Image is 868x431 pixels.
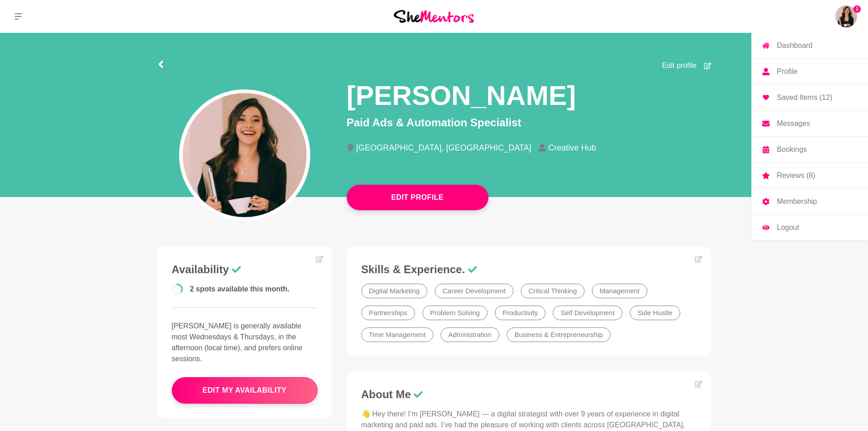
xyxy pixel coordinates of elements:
p: Saved Items (12) [777,94,832,101]
span: 2 [853,5,861,13]
img: She Mentors Logo [394,10,474,22]
p: Reviews (8) [777,172,815,179]
a: Bookings [751,137,868,162]
a: Dashboard [751,33,868,58]
a: Profile [751,59,868,84]
a: Reviews (8) [751,163,868,188]
a: Messages [751,111,868,136]
span: Edit profile [662,60,697,71]
button: edit my availability [172,377,318,404]
p: Membership [777,198,817,205]
h1: [PERSON_NAME] [347,78,576,113]
p: [PERSON_NAME] is generally available most Wednesdays & Thursdays, in the afternoon (local time), ... [172,321,318,364]
li: [GEOGRAPHIC_DATA], [GEOGRAPHIC_DATA] [347,144,539,152]
a: Saved Items (12) [751,85,868,110]
p: Dashboard [777,42,812,49]
p: Messages [777,120,810,127]
a: Mariana Queiroz2DashboardProfileSaved Items (12)MessagesBookingsReviews (8)MembershipLogout [835,5,857,27]
p: Logout [777,224,799,231]
img: Mariana Queiroz [835,5,857,27]
li: Creative Hub [539,144,603,152]
button: Edit Profile [347,185,488,210]
h3: Skills & Experience. [361,263,697,276]
p: Bookings [777,146,807,153]
p: Profile [777,68,797,75]
span: 2 spots available this month. [190,285,290,293]
h3: About Me [361,388,697,401]
p: Paid Ads & Automation Specialist [347,114,711,131]
h3: Availability [172,263,318,276]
